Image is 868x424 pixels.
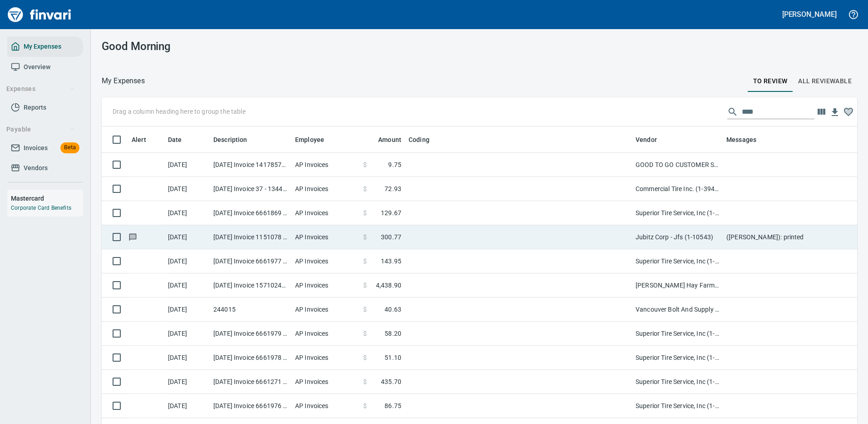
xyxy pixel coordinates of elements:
[164,225,210,249] td: [DATE]
[168,134,194,145] span: Date
[782,10,837,19] h5: [PERSON_NAME]
[295,134,336,145] span: Employee
[210,394,291,418] td: [DATE] Invoice 6661976 from Superior Tire Service, Inc (1-10991)
[291,298,360,322] td: AP Invoices
[291,394,360,418] td: AP Invoices
[363,353,367,362] span: $
[632,177,723,201] td: Commercial Tire Inc. (1-39436)
[385,305,401,314] span: 40.63
[363,184,367,193] span: $
[24,61,50,73] span: Overview
[780,7,839,21] button: [PERSON_NAME]
[636,134,669,145] span: Vendor
[164,153,210,177] td: [DATE]
[210,273,291,298] td: [DATE] Invoice 157102485 from [PERSON_NAME][GEOGRAPHIC_DATA] (1-38594)
[102,40,339,53] h3: Good Morning
[632,346,723,370] td: Superior Tire Service, Inc (1-10991)
[363,401,367,410] span: $
[291,153,360,177] td: AP Invoices
[291,225,360,249] td: AP Invoices
[632,394,723,418] td: Superior Tire Service, Inc (1-10991)
[7,158,83,178] a: Vendors
[3,81,79,97] button: Expenses
[363,160,367,169] span: $
[632,322,723,346] td: Superior Tire Service, Inc (1-10991)
[132,134,146,145] span: Alert
[213,134,259,145] span: Description
[291,370,360,394] td: AP Invoices
[291,346,360,370] td: AP Invoices
[7,57,83,77] a: Overview
[828,106,842,119] button: Download table
[164,273,210,298] td: [DATE]
[363,257,367,266] span: $
[210,370,291,394] td: [DATE] Invoice 6661271 from Superior Tire Service, Inc (1-10991)
[102,76,145,86] p: My Expenses
[291,322,360,346] td: AP Invoices
[164,298,210,322] td: [DATE]
[24,142,48,154] span: Invoices
[210,153,291,177] td: [DATE] Invoice 141785700 from GOOD TO GO CUSTOMER SERVICE CENTER (1-21898)
[24,41,61,52] span: My Expenses
[24,162,48,174] span: Vendors
[363,281,367,290] span: $
[632,249,723,273] td: Superior Tire Service, Inc (1-10991)
[164,322,210,346] td: [DATE]
[164,370,210,394] td: [DATE]
[381,257,401,266] span: 143.95
[7,36,83,57] a: My Expenses
[363,208,367,217] span: $
[164,177,210,201] td: [DATE]
[164,346,210,370] td: [DATE]
[409,134,429,145] span: Coding
[11,193,83,203] h6: Mastercard
[5,4,74,25] img: Finvari
[385,353,401,362] span: 51.10
[726,134,768,145] span: Messages
[291,201,360,225] td: AP Invoices
[632,225,723,249] td: Jubitz Corp - Jfs (1-10543)
[168,134,182,145] span: Date
[291,273,360,298] td: AP Invoices
[210,177,291,201] td: [DATE] Invoice 37 - 134462 from Commercial Tire Inc. (1-39436)
[363,305,367,314] span: $
[376,281,401,290] span: 4,438.90
[726,134,756,145] span: Messages
[385,184,401,193] span: 72.93
[60,142,79,153] span: Beta
[164,394,210,418] td: [DATE]
[798,76,852,87] span: All Reviewable
[632,273,723,298] td: [PERSON_NAME] Hay Farms (1-38594)
[632,153,723,177] td: GOOD TO GO CUSTOMER SERVICE CENTER (1-21898)
[381,208,401,217] span: 129.67
[164,201,210,225] td: [DATE]
[385,329,401,338] span: 58.20
[363,329,367,338] span: $
[213,134,247,145] span: Description
[381,232,401,242] span: 300.77
[102,76,145,86] nav: breadcrumb
[363,377,367,386] span: $
[632,370,723,394] td: Superior Tire Service, Inc (1-10991)
[3,121,79,138] button: Payable
[291,177,360,201] td: AP Invoices
[7,97,83,118] a: Reports
[295,134,324,145] span: Employee
[6,124,75,135] span: Payable
[210,298,291,322] td: 244015
[6,83,75,95] span: Expenses
[381,377,401,386] span: 435.70
[164,249,210,273] td: [DATE]
[388,160,401,169] span: 9.75
[24,102,46,113] span: Reports
[128,234,138,240] span: Has messages
[7,138,83,158] a: InvoicesBeta
[409,134,441,145] span: Coding
[385,401,401,410] span: 86.75
[291,249,360,273] td: AP Invoices
[210,346,291,370] td: [DATE] Invoice 6661978 from Superior Tire Service, Inc (1-10991)
[632,298,723,322] td: Vancouver Bolt And Supply Inc (1-11067)
[210,225,291,249] td: [DATE] Invoice 1151078 from Jubitz Corp - Jfs (1-10543)
[210,201,291,225] td: [DATE] Invoice 6661869 from Superior Tire Service, Inc (1-10991)
[366,134,401,145] span: Amount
